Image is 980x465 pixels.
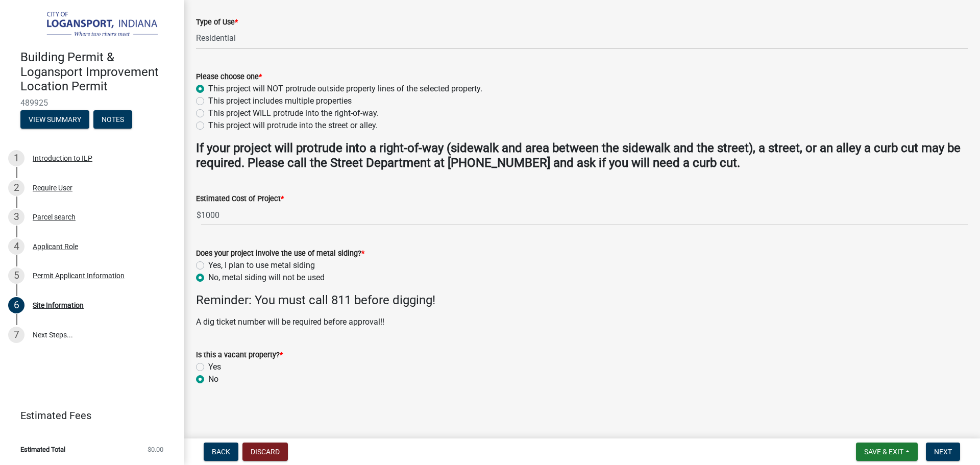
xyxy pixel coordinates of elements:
[8,297,24,313] div: 6
[20,446,65,453] span: Estimated Total
[196,293,968,308] h4: Reminder: You must call 811 before digging!
[204,443,238,461] button: Back
[148,446,163,453] span: $0.00
[8,238,24,255] div: 4
[33,155,92,162] div: Introduction to ILP
[208,107,379,119] label: This project WILL protrude into the right-of-way.
[20,110,89,129] button: View Summary
[208,119,378,132] label: This project will protrude into the street or alley.
[196,141,961,170] strong: If your project will protrude into a right-of-way (sidewalk and area between the sidewalk and the...
[8,180,24,196] div: 2
[212,448,230,456] span: Back
[196,19,238,26] label: Type of Use
[208,259,315,272] label: Yes, I plan to use metal siding
[208,95,352,107] label: This project includes multiple properties
[33,272,125,279] div: Permit Applicant Information
[8,150,24,166] div: 1
[93,116,132,124] wm-modal-confirm: Notes
[208,272,325,284] label: No, metal siding will not be used
[196,316,968,328] p: A dig ticket number will be required before approval!!
[33,184,72,191] div: Require User
[242,443,288,461] button: Discard
[20,116,89,124] wm-modal-confirm: Summary
[93,110,132,129] button: Notes
[196,205,202,226] span: $
[33,243,78,250] div: Applicant Role
[208,83,482,95] label: This project will NOT protrude outside property lines of the selected property.
[8,327,24,343] div: 7
[20,11,167,39] img: City of Logansport, Indiana
[8,267,24,284] div: 5
[33,213,76,221] div: Parcel search
[856,443,918,461] button: Save & Exit
[33,302,84,309] div: Site Information
[926,443,960,461] button: Next
[8,209,24,225] div: 3
[864,448,903,456] span: Save & Exit
[8,405,167,426] a: Estimated Fees
[208,373,218,385] label: No
[196,195,284,203] label: Estimated Cost of Project
[196,352,283,359] label: Is this a vacant property?
[196,74,262,81] label: Please choose one
[196,250,364,257] label: Does your project involve the use of metal siding?
[20,98,163,108] span: 489925
[934,448,952,456] span: Next
[20,50,176,94] h4: Building Permit & Logansport Improvement Location Permit
[208,361,221,373] label: Yes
